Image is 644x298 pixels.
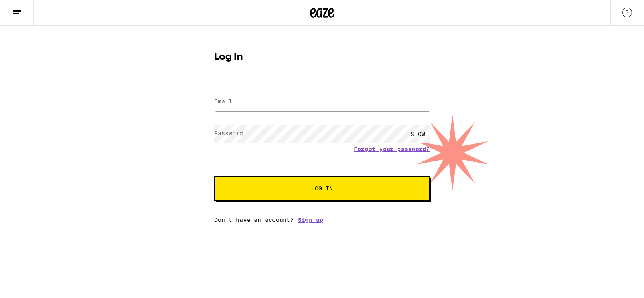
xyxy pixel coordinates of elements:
h1: Log In [214,52,430,62]
label: Password [214,130,243,137]
div: Don't have an account? [214,217,430,223]
label: Email [214,98,232,105]
button: Log In [214,176,430,201]
a: Sign up [298,217,323,223]
span: Log In [311,186,333,191]
a: Forgot your password? [354,146,430,152]
div: SHOW [406,125,430,143]
input: Email [214,93,430,111]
